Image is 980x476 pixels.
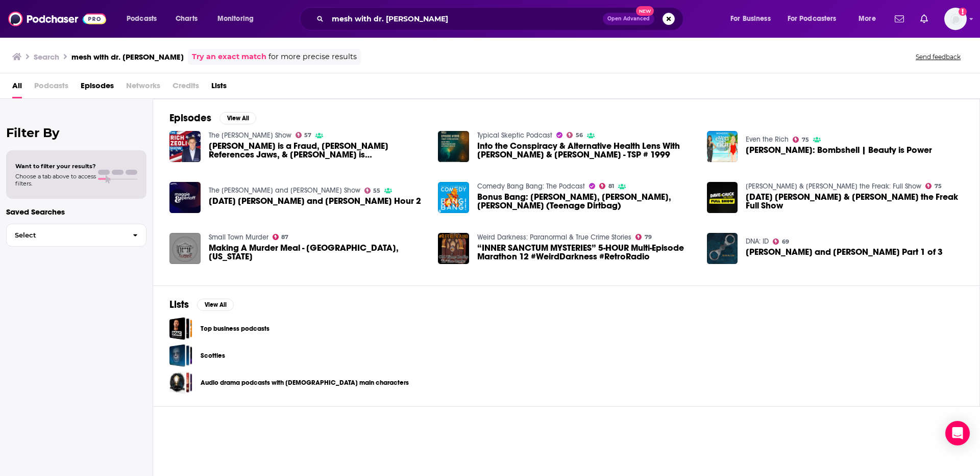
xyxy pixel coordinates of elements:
div: Open Intercom Messenger [945,421,970,445]
a: DNA: ID [746,237,769,246]
button: open menu [119,11,170,27]
a: ListsView All [169,298,234,311]
span: Credits [173,77,199,98]
div: Search podcasts, credits, & more... [309,7,693,31]
img: Newsom is a Fraud, King Murphy References Jaws, & Cory Booker is OUTRAGED!!!!!! [169,131,201,162]
span: Bonus Bang: [PERSON_NAME], [PERSON_NAME], [PERSON_NAME] (Teenage Dirtbag) [477,193,695,210]
span: 79 [645,235,652,240]
a: 55 [364,188,381,194]
span: Podcasts [127,12,157,26]
span: For Business [730,12,771,26]
span: 55 [373,189,380,193]
span: 81 [608,184,614,189]
a: Dave & Chuck the Freak: Full Show [746,182,921,191]
a: 75 [925,183,942,189]
a: Scotties [169,344,192,367]
span: Charts [176,12,198,26]
input: Search podcasts, credits, & more... [328,11,603,27]
span: 75 [802,138,809,142]
a: Show notifications dropdown [891,10,908,28]
a: Show notifications dropdown [916,10,932,28]
img: Into the Conspiracy & Alternative Health Lens With Karen MacDonald & Ryan Veli - TSP # 1999 [438,131,469,162]
span: 75 [935,184,942,189]
button: open menu [723,11,783,27]
a: 87 [273,234,289,240]
span: Want to filter your results? [15,163,96,170]
span: [PERSON_NAME] is a Fraud, [PERSON_NAME] References Jaws, & [PERSON_NAME] is OUTRAGED!!!!!! [209,142,426,159]
a: The Rich Zeoli Show [209,131,291,140]
a: Top business podcasts [201,323,269,334]
a: Episodes [81,77,114,98]
span: 56 [576,133,583,138]
a: Charts [169,11,204,27]
a: Typical Skeptic Podcast [477,131,552,140]
span: Choose a tab above to access filters. [15,173,96,187]
a: 69 [773,239,789,245]
h2: Filter By [6,125,146,140]
a: Bonus Bang: Kristen Schaal, Pam Murphy, Neil Campbell (Teenage Dirtbag) [477,193,695,210]
a: The Maggie and Perloff Show [209,186,360,195]
a: Try an exact match [192,51,266,63]
button: Open AdvancedNew [603,13,654,25]
button: Show profile menu [944,8,967,30]
a: Lists [211,77,227,98]
img: Making A Murder Meal - Jeffersonville, Indiana [169,233,201,264]
button: Send feedback [913,52,964,61]
span: Making A Murder Meal - [GEOGRAPHIC_DATA], [US_STATE] [209,244,426,261]
a: 57 [296,132,312,138]
span: For Podcasters [788,12,837,26]
img: User Profile [944,8,967,30]
a: Top business podcasts [169,317,192,340]
a: Audio drama podcasts with LGBTQ+ main characters [169,371,192,394]
h3: Search [34,52,59,62]
img: Pam Cahanes and Kathy Hicks Part 1 of 3 [707,233,738,264]
span: Select [7,232,125,239]
a: Newsom is a Fraud, King Murphy References Jaws, & Cory Booker is OUTRAGED!!!!!! [209,142,426,159]
img: Pamela Anderson: Bombshell | Beauty is Power [707,131,738,162]
a: 8-12-25 Maggie and Perloff Hour 2 [169,182,201,213]
a: Scotties [201,350,225,361]
span: More [859,12,876,26]
span: “INNER SANCTUM MYSTERIES” 5-HOUR Multi-Episode Marathon 12 #WeirdDarkness #RetroRadio [477,244,695,261]
span: Logged in as kkitamorn [944,8,967,30]
img: Monday, April 28th 2025 Dave & Chuck the Freak Full Show [707,182,738,213]
a: Even the Rich [746,135,789,144]
span: Monitoring [217,12,254,26]
svg: Add a profile image [959,8,967,16]
h3: mesh with dr. [PERSON_NAME] [71,52,184,62]
button: open menu [851,11,889,27]
img: Bonus Bang: Kristen Schaal, Pam Murphy, Neil Campbell (Teenage Dirtbag) [438,182,469,213]
a: Audio drama podcasts with [DEMOGRAPHIC_DATA] main characters [201,377,409,388]
button: open menu [781,11,851,27]
a: All [12,77,22,98]
img: Podchaser - Follow, Share and Rate Podcasts [8,9,106,29]
a: Pamela Anderson: Bombshell | Beauty is Power [746,146,932,154]
span: New [636,6,654,16]
a: Small Town Murder [209,233,268,242]
a: Comedy Bang Bang: The Podcast [477,182,585,191]
p: Saved Searches [6,207,146,217]
a: Monday, April 28th 2025 Dave & Chuck the Freak Full Show [746,193,963,210]
span: Into the Conspiracy & Alternative Health Lens With [PERSON_NAME] & [PERSON_NAME] - TSP # 1999 [477,142,695,159]
a: 81 [599,183,614,189]
span: 69 [782,240,789,244]
a: 56 [567,132,583,138]
img: “INNER SANCTUM MYSTERIES” 5-HOUR Multi-Episode Marathon 12 #WeirdDarkness #RetroRadio [438,233,469,264]
h2: Lists [169,298,189,311]
span: [DATE] [PERSON_NAME] and [PERSON_NAME] Hour 2 [209,197,421,205]
a: Pam Cahanes and Kathy Hicks Part 1 of 3 [746,248,943,256]
a: Making A Murder Meal - Jeffersonville, Indiana [209,244,426,261]
a: EpisodesView All [169,112,256,124]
